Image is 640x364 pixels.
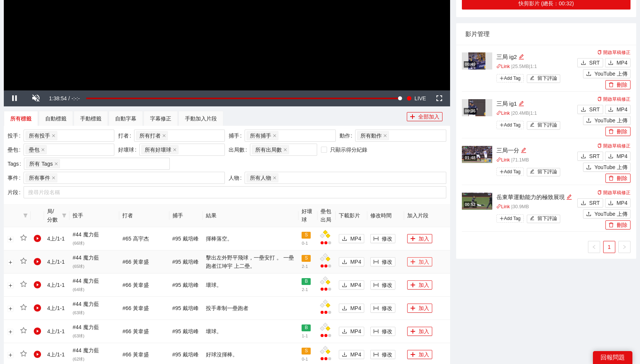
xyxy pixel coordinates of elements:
[594,116,627,125] span: YouTube 上傳
[302,232,311,239] span: S
[496,168,524,176] span: Add Tag
[71,95,80,101] span: -:-:-
[605,174,631,183] button: delete刪除
[597,190,602,195] span: copy
[496,157,501,162] span: link
[496,111,510,116] a: linkLink
[597,144,602,148] span: copy
[370,304,395,313] button: column-width修改
[496,99,575,108] div: 三局 ig1
[462,193,492,210] img: 30978168-8e74-49aa-a53e-880041bc97ac.jpg
[586,211,591,217] span: upload
[527,215,561,223] button: edit留下評論
[618,241,631,253] li: 下一頁
[41,148,45,152] span: close
[122,305,149,311] span: # 66 黃韋盛
[373,329,379,335] span: column-width
[34,304,41,312] span: play-circle
[20,258,27,264] span: star
[250,174,271,182] span: 所有人物
[25,90,46,106] button: Unmute
[468,99,485,116] img: 6d9ad2e8-244f-4a68-80a8-df7bf36f3761.jpg
[597,97,631,102] a: 開啟草稿修正
[172,236,199,242] span: # 95 戴培峰
[577,198,603,207] button: downloadSRT
[593,351,632,364] div: 回報問題
[608,176,614,182] span: delete
[605,220,631,229] button: delete刪除
[29,131,50,140] span: 所有投手
[518,52,524,62] div: 編輯
[145,146,171,154] span: 所有好壞球
[496,64,510,69] a: linkLink
[172,282,199,288] span: # 95 戴培峰
[302,334,308,338] span: 1 - 1
[340,130,356,142] label: 動作
[185,114,217,123] div: 手動加入片段
[499,216,504,221] span: plus
[7,352,13,358] button: 展開行
[47,305,65,311] span: 4 上 / 1 - 1
[407,112,442,121] button: plus全部加入
[410,114,415,120] span: plus
[589,59,600,67] span: SRT
[586,71,591,77] span: upload
[342,352,347,358] span: download
[302,255,311,262] span: S
[49,95,67,101] span: 1:38:54
[203,204,299,227] th: 結果
[373,282,379,288] span: column-width
[350,234,361,243] span: MP4
[47,207,59,224] span: 局/分數
[122,259,149,265] span: # 66 黃韋盛
[80,114,101,123] div: 手動標籤
[382,304,392,312] span: 修改
[382,350,392,359] span: 修改
[60,206,68,225] span: filter
[581,60,586,66] span: download
[589,152,600,160] span: SRT
[603,241,615,253] li: 1
[299,204,318,227] th: 好壞球
[608,200,613,206] span: download
[597,97,602,101] span: copy
[618,241,631,253] button: right
[608,82,614,88] span: delete
[577,152,603,161] button: downloadSRT
[407,234,432,243] button: plus加入
[605,198,631,207] button: downloadMP4
[54,162,58,166] span: close
[496,203,575,211] p: | 30.9 MB
[172,351,199,358] span: # 95 戴培峰
[342,329,347,335] span: download
[588,241,600,253] button: left
[7,260,13,266] button: 展開行
[581,200,586,206] span: download
[370,280,395,290] button: column-width修改
[464,155,477,161] div: 01:48
[73,357,84,361] span: ( 62 球)
[20,281,27,288] span: star
[586,165,591,171] span: upload
[122,351,149,358] span: # 66 黃韋盛
[250,131,271,140] span: 所有捕手
[73,301,99,315] span: # 44 魔力藍
[302,324,311,331] span: B
[496,63,575,71] p: | 25.5 MB | 1:1
[496,157,575,164] p: | 71.1 MB
[203,274,299,297] td: 壞球。
[342,236,347,242] span: download
[499,76,504,81] span: plus
[521,146,526,155] div: 編輯
[283,148,287,152] span: close
[577,58,603,67] button: downloadSRT
[407,304,432,313] button: plus加入
[73,255,99,269] span: # 44 魔力藍
[229,172,245,184] label: 人物
[20,350,27,357] span: star
[73,241,84,245] span: ( 66 球)
[518,54,524,60] span: edit
[367,204,404,227] th: 修改時間
[373,352,379,358] span: column-width
[404,204,450,227] th: 加入片段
